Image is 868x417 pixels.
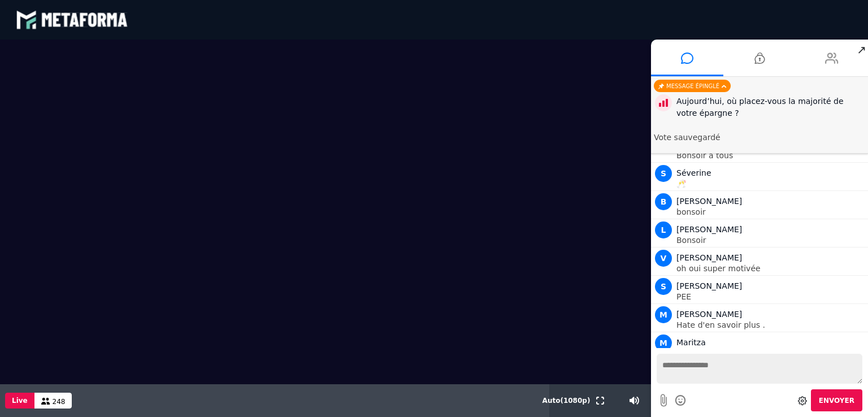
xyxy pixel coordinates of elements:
p: oh oui super motivée [676,264,865,272]
button: Auto(1080p) [540,384,593,417]
span: Séverine [676,168,711,177]
span: [PERSON_NAME] [676,281,742,290]
span: ↗ [855,40,868,60]
span: Maritza [676,338,706,347]
span: M [655,306,672,323]
span: 248 [53,398,66,406]
p: Vote sauvegardé [654,133,865,141]
div: Aujourd’hui, où placez-vous la majorité de votre épargne ? [676,95,865,119]
span: S [655,278,672,295]
span: S [655,165,672,182]
span: V [655,250,672,267]
span: M [655,335,672,351]
span: [PERSON_NAME] [676,197,742,206]
span: Auto ( 1080 p) [542,397,591,405]
span: [PERSON_NAME] [676,225,742,234]
button: Envoyer [811,389,862,411]
p: Bonsoir à tous [676,151,865,159]
span: B [655,193,672,210]
span: L [655,221,672,238]
span: [PERSON_NAME] [676,253,742,262]
p: bonsoir [676,208,865,216]
div: Message épinglé [654,80,731,92]
button: Live [5,393,34,409]
p: Bonsoir [676,236,865,244]
span: Envoyer [819,397,854,405]
p: Hate d'en savoir plus . [676,321,865,329]
span: [PERSON_NAME] [676,310,742,319]
p: 🥂 [676,180,865,188]
p: PEE [676,293,865,301]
